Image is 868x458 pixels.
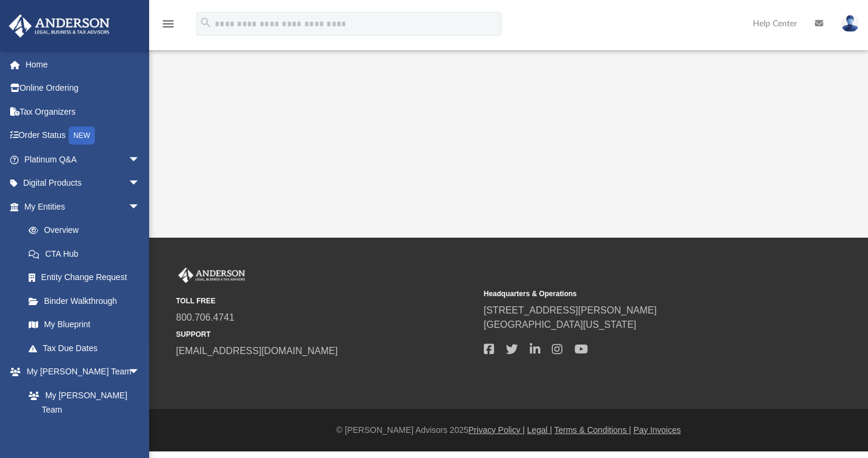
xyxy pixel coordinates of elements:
div: © [PERSON_NAME] Advisors 2025 [149,424,868,437]
span: arrow_drop_down [128,171,152,196]
a: Order StatusNEW [8,124,158,148]
a: [STREET_ADDRESS][PERSON_NAME] [484,305,657,315]
small: SUPPORT [176,329,475,340]
a: Entity Change Request [17,266,158,290]
span: arrow_drop_down [128,195,152,219]
a: Tax Organizers [8,100,158,124]
a: Tax Due Dates [17,336,158,360]
small: TOLL FREE [176,296,475,306]
a: Overview [17,219,158,242]
i: menu [161,17,175,31]
div: NEW [69,127,95,145]
a: Legal | [527,425,552,435]
i: search [199,16,212,29]
img: Anderson Advisors Platinum Portal [5,14,113,38]
a: 800.706.4741 [176,312,234,322]
span: arrow_drop_down [128,147,152,172]
a: Online Ordering [8,76,158,100]
a: [EMAIL_ADDRESS][DOMAIN_NAME] [176,346,338,356]
a: My Entitiesarrow_drop_down [8,195,158,219]
a: My Blueprint [17,313,152,337]
small: Headquarters & Operations [484,288,783,299]
a: menu [161,23,175,31]
a: Home [8,53,158,76]
img: Anderson Advisors Platinum Portal [176,268,248,283]
a: Privacy Policy | [468,425,525,435]
a: [GEOGRAPHIC_DATA][US_STATE] [484,319,637,330]
a: CTA Hub [17,242,158,266]
span: arrow_drop_down [128,360,152,385]
img: User Pic [841,15,859,32]
a: Platinum Q&Aarrow_drop_down [8,147,158,171]
a: My [PERSON_NAME] Team [17,383,146,422]
a: Digital Productsarrow_drop_down [8,171,158,195]
a: Pay Invoices [634,425,681,435]
a: Terms & Conditions | [554,425,631,435]
a: Binder Walkthrough [17,289,158,313]
a: My [PERSON_NAME] Teamarrow_drop_down [8,360,152,384]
